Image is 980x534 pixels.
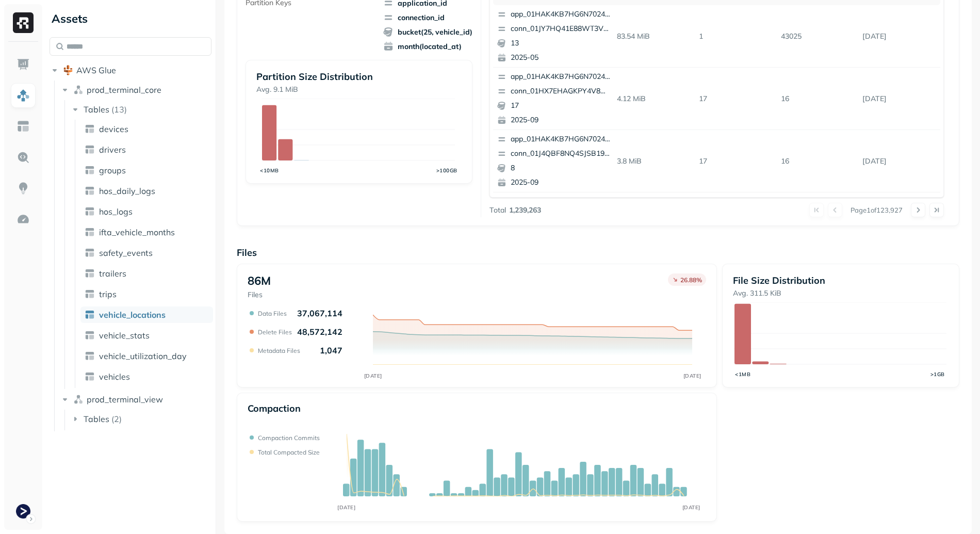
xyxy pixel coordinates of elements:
img: Asset Explorer [17,120,30,133]
p: 3.8 MiB [613,152,695,170]
tspan: [DATE] [364,373,382,379]
a: trailers [80,265,213,282]
p: conn_01JY7HQ41E88WT3VSCRB77TP8X [511,24,611,34]
p: 17 [695,90,777,108]
img: Dashboard [17,58,30,71]
a: trips [80,286,213,302]
span: groups [99,165,126,175]
p: ( 2 ) [111,414,122,424]
span: hos_daily_logs [99,186,155,196]
span: Tables [84,414,109,424]
button: prod_terminal_core [60,82,212,98]
span: vehicles [99,371,130,382]
button: Tables(13) [70,101,213,118]
tspan: [DATE] [682,504,700,511]
span: connection_id [383,12,472,23]
span: drivers [99,144,126,155]
p: Page 1 of 123,927 [851,205,903,215]
img: table [85,310,95,320]
p: 43025 [777,27,859,45]
p: Metadata Files [258,347,300,354]
a: safety_events [80,245,213,261]
span: safety_events [99,248,153,258]
p: 1,047 [320,345,342,355]
img: Ryft [13,12,34,33]
img: table [85,268,95,279]
p: 2025-09 [511,177,611,188]
img: Assets [17,89,30,102]
a: devices [80,121,213,137]
a: vehicles [80,368,213,385]
p: Sep 13, 2025 [858,90,940,108]
span: month(located_at) [383,41,472,52]
span: trailers [99,268,126,279]
a: groups [80,162,213,179]
img: table [85,289,95,299]
span: AWS Glue [76,65,116,75]
img: table [85,144,95,155]
span: vehicle_stats [99,330,150,341]
p: Files [237,247,959,258]
img: Optimization [17,213,30,226]
p: app_01HAK4KB7HG6N7024210G3S8D5 [511,134,611,144]
a: vehicle_utilization_day [80,348,213,364]
img: table [85,124,95,134]
a: hos_daily_logs [80,183,213,199]
tspan: [DATE] [683,373,701,379]
p: Delete Files [258,328,292,336]
tspan: <1MB [735,371,750,378]
p: Avg. 9.1 MiB [256,85,462,94]
p: Files [248,290,271,300]
p: conn_01HX7EHAGKPY4V8HPQNJNA4X18 [511,86,611,96]
span: hos_logs [99,206,133,217]
img: Insights [17,182,30,195]
p: 2025-09 [511,115,611,125]
p: 16 [777,152,859,170]
a: drivers [80,141,213,158]
span: trips [99,289,117,299]
span: vehicle_utilization_day [99,351,187,361]
img: root [63,65,73,75]
p: ( 13 ) [111,104,127,115]
p: 37,067,114 [297,308,342,318]
p: 13 [511,38,611,48]
p: 1,239,263 [509,205,541,215]
p: Partition Size Distribution [256,71,462,83]
tspan: >100GB [436,167,457,174]
p: Compaction [248,402,301,414]
p: 26.88 % [680,276,702,284]
img: Terminal [16,504,30,519]
button: app_01HAK4KB7HG6N7024210G3S8D5conn_01JY7HQ41E88WT3VSCRB77TP8X132025-05 [493,5,615,67]
img: table [85,186,95,196]
p: Total [489,205,506,215]
img: namespace [73,85,84,95]
img: table [85,351,95,361]
img: Query Explorer [17,151,30,164]
p: Avg. 311.5 KiB [733,288,949,298]
img: table [85,248,95,258]
button: app_01HAK4KB7HG6N7024210G3S8D5conn_01J4QBF8NQ4SJSB196BW32ZG0982025-09 [493,130,615,192]
p: Compaction commits [258,434,320,442]
span: vehicle_locations [99,310,166,320]
p: Sep 13, 2025 [858,152,940,170]
p: 4.12 MiB [613,90,695,108]
p: Sep 13, 2025 [858,27,940,45]
img: table [85,227,95,237]
span: devices [99,124,128,134]
p: conn_01J4QBF8NQ4SJSB196BW32ZG09 [511,149,611,159]
span: prod_terminal_view [87,394,163,404]
button: app_01HAK4KB7HG6N7024210G3S8D5conn_01HX7EHAGKPY4V8HPQNJNA4X18172025-09 [493,68,615,130]
span: Tables [84,104,109,115]
p: 17 [695,152,777,170]
p: 48,572,142 [297,327,342,337]
button: prod_terminal_view [60,391,212,408]
img: table [85,330,95,341]
p: 2025-05 [511,53,611,63]
p: 1 [695,27,777,45]
p: app_01HAK4KB7HG6N7024210G3S8D5 [511,9,611,20]
tspan: [DATE] [337,504,355,511]
p: 16 [777,90,859,108]
tspan: <10MB [260,167,279,174]
p: Data Files [258,310,287,317]
a: vehicle_stats [80,327,213,344]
